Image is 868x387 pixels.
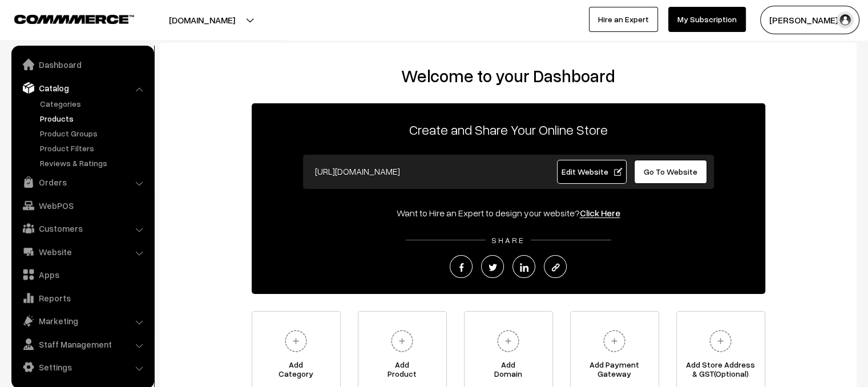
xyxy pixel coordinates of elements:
[252,206,765,220] div: Want to Hire an Expert to design your website?
[561,167,622,176] span: Edit Website
[465,360,552,383] span: Add Domain
[37,127,150,139] a: Product Groups
[14,334,150,354] a: Staff Management
[668,7,746,32] a: My Subscription
[677,360,765,383] span: Add Store Address & GST(Optional)
[571,360,659,383] span: Add Payment Gateway
[14,288,150,308] a: Reports
[14,195,150,216] a: WebPOS
[634,160,708,184] a: Go To Website
[14,172,150,192] a: Orders
[837,11,854,29] img: user
[14,78,150,98] a: Catalog
[280,325,312,357] img: plus.svg
[37,157,150,169] a: Reviews & Ratings
[358,360,446,383] span: Add Product
[14,241,150,262] a: Website
[492,325,524,357] img: plus.svg
[599,325,630,357] img: plus.svg
[14,357,150,377] a: Settings
[129,6,275,34] button: [DOMAIN_NAME]
[252,119,765,140] p: Create and Share Your Online Store
[14,15,134,23] img: COMMMERCE
[705,325,736,357] img: plus.svg
[14,311,150,331] a: Marketing
[171,66,845,86] h2: Welcome to your Dashboard
[37,142,150,154] a: Product Filters
[760,6,859,34] button: [PERSON_NAME] V…
[14,218,150,239] a: Customers
[37,98,150,110] a: Categories
[37,112,150,124] a: Products
[252,360,340,383] span: Add Category
[644,167,697,176] span: Go To Website
[486,235,531,245] span: SHARE
[14,264,150,285] a: Apps
[580,207,620,219] a: Click Here
[14,11,114,25] a: COMMMERCE
[589,7,658,32] a: Hire an Expert
[14,54,150,75] a: Dashboard
[386,325,418,357] img: plus.svg
[557,160,627,184] a: Edit Website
